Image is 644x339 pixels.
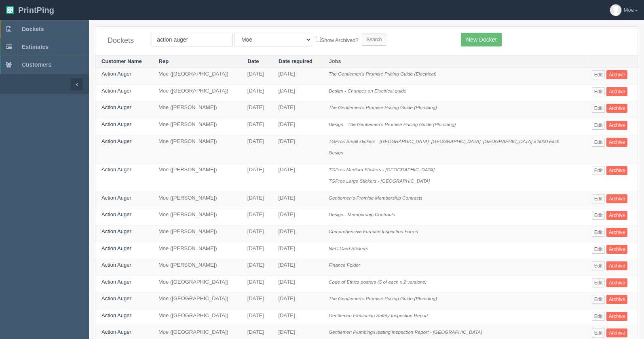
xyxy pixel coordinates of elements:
th: Jobs [323,55,586,68]
td: [DATE] [241,276,272,293]
i: TGPros Small stickers - [GEOGRAPHIC_DATA], [GEOGRAPHIC_DATA], [GEOGRAPHIC_DATA] x 5000 each [329,139,560,144]
td: Moe ([PERSON_NAME]) [152,242,241,259]
td: [DATE] [241,293,272,310]
td: [DATE] [272,68,323,85]
a: Archive [606,228,627,237]
td: [DATE] [272,259,323,276]
a: Action Auger [101,195,131,201]
span: Dockets [22,26,44,32]
a: Action Auger [101,121,131,127]
td: Moe ([GEOGRAPHIC_DATA]) [152,68,241,85]
i: The Gentlemen's Promise Pricing Guide (Plumbing) [329,105,437,110]
label: Show Archived? [316,35,359,44]
td: Moe ([GEOGRAPHIC_DATA]) [152,276,241,293]
td: Moe ([GEOGRAPHIC_DATA]) [152,84,241,101]
td: [DATE] [272,135,323,163]
a: Action Auger [101,312,131,318]
td: Moe ([GEOGRAPHIC_DATA]) [152,293,241,310]
td: [DATE] [241,118,272,135]
a: Action Auger [101,329,131,335]
a: Archive [606,211,627,220]
td: [DATE] [241,68,272,85]
a: Archive [606,328,627,337]
td: [DATE] [241,242,272,259]
a: Archive [606,121,627,130]
a: Archive [606,312,627,321]
td: [DATE] [272,225,323,242]
td: [DATE] [241,309,272,326]
td: [DATE] [241,101,272,118]
a: Action Auger [101,71,131,77]
a: Edit [592,121,605,130]
i: Design [329,150,343,155]
td: Moe ([GEOGRAPHIC_DATA]) [152,309,241,326]
a: Edit [592,104,605,113]
a: Edit [592,228,605,237]
a: Edit [592,295,605,304]
td: [DATE] [241,163,272,192]
a: Archive [606,70,627,79]
input: Show Archived? [316,37,321,42]
td: Moe ([PERSON_NAME]) [152,259,241,276]
a: Edit [592,211,605,220]
i: Gentlemen Plumbing/Heating Inspection Report - [GEOGRAPHIC_DATA] [329,329,482,335]
td: [DATE] [241,208,272,225]
i: Design - The Gentlemen's Promise Pricing Guide (Plumbing) [329,122,456,127]
a: Edit [592,87,605,96]
a: Archive [606,194,627,203]
img: avatar_default-7531ab5dedf162e01f1e0bb0964e6a185e93c5c22dfe317fb01d7f8cd2b1632c.jpg [610,4,621,16]
a: Action Auger [101,262,131,268]
img: logo-3e63b451c926e2ac314895c53de4908e5d424f24456219fb08d385ab2e579770.png [6,6,14,14]
input: Customer Name [152,33,233,46]
td: [DATE] [272,101,323,118]
a: Archive [606,245,627,254]
a: Rep [159,58,169,64]
a: Edit [592,70,605,79]
a: Edit [592,312,605,321]
td: [DATE] [272,84,323,101]
a: Action Auger [101,138,131,144]
i: TGPros Large Stickers - [GEOGRAPHIC_DATA] [329,178,430,183]
td: Moe ([PERSON_NAME]) [152,163,241,192]
td: Moe ([PERSON_NAME]) [152,208,241,225]
a: Archive [606,166,627,175]
td: [DATE] [272,163,323,192]
a: Action Auger [101,166,131,173]
span: Customers [22,61,51,68]
i: Gentlemen Electrician Safety Inspection Report [329,313,428,318]
td: [DATE] [272,276,323,293]
a: Edit [592,245,605,254]
i: TGPros Medium Stickers - [GEOGRAPHIC_DATA] [329,167,435,172]
td: [DATE] [272,293,323,310]
a: Archive [606,295,627,304]
a: Action Auger [101,279,131,285]
td: Moe ([PERSON_NAME]) [152,101,241,118]
i: Comprehensive Furnace Inspection Forms [329,229,418,234]
a: Edit [592,328,605,337]
td: [DATE] [272,242,323,259]
i: Gentlemen's Promise Membership Contracts [329,195,422,200]
a: Action Auger [101,88,131,94]
td: Moe ([PERSON_NAME]) [152,225,241,242]
a: Archive [606,87,627,96]
td: Moe ([PERSON_NAME]) [152,118,241,135]
td: [DATE] [272,309,323,326]
a: New Docket [461,33,502,46]
a: Action Auger [101,295,131,301]
h4: Dockets [108,37,139,45]
a: Edit [592,166,605,175]
td: [DATE] [241,84,272,101]
a: Action Auger [101,228,131,234]
a: Action Auger [101,104,131,110]
td: Moe ([PERSON_NAME]) [152,135,241,163]
i: Finance Folder [329,262,360,267]
i: NFC Card Stickers [329,246,368,251]
a: Date [247,58,259,64]
i: The Gentlemen's Promise Pricing Guide (Electrical) [329,71,437,76]
a: Archive [606,104,627,113]
a: Archive [606,138,627,147]
td: [DATE] [272,208,323,225]
td: [DATE] [241,259,272,276]
a: Date required [279,58,312,64]
td: [DATE] [241,225,272,242]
